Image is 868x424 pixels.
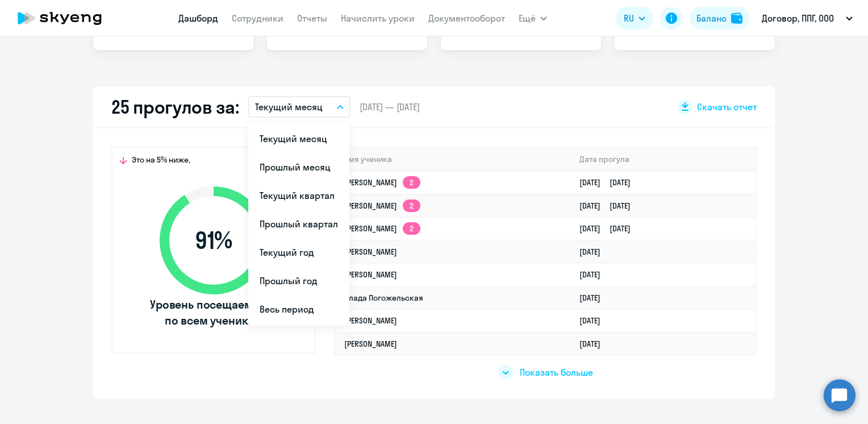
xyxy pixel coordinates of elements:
[570,148,756,171] th: Дата прогула
[519,11,536,25] span: Ещё
[344,177,420,188] a: [PERSON_NAME]2
[756,5,858,32] button: Договор, ППГ, ООО
[403,199,420,212] app-skyeng-badge: 2
[696,11,727,25] div: Баланс
[690,7,749,30] button: Балансbalance
[579,223,640,234] a: [DATE][DATE]
[579,177,640,188] a: [DATE][DATE]
[579,315,610,326] a: [DATE]
[403,176,420,189] app-skyeng-badge: 2
[697,101,757,113] span: Скачать отчет
[248,122,349,326] ul: Ещё
[111,95,239,118] h2: 25 прогулов за:
[579,339,610,349] a: [DATE]
[428,13,505,24] a: Документооборот
[403,222,420,235] app-skyeng-badge: 2
[232,13,283,24] a: Сотрудники
[344,223,420,234] a: [PERSON_NAME]2
[579,201,640,211] a: [DATE][DATE]
[248,96,350,118] button: Текущий месяц
[148,227,279,254] span: 91 %
[344,339,397,349] a: [PERSON_NAME]
[335,148,570,171] th: Имя ученика
[344,315,397,326] a: [PERSON_NAME]
[344,201,420,211] a: [PERSON_NAME]2
[344,293,423,303] a: Влада Погожельская
[297,13,327,24] a: Отчеты
[520,366,593,379] span: Показать больше
[762,11,834,25] p: Договор, ППГ, ООО
[344,269,397,280] a: [PERSON_NAME]
[731,13,742,24] img: balance
[519,7,547,30] button: Ещё
[344,247,397,257] a: [PERSON_NAME]
[148,297,279,329] span: Уровень посещаемости по всем ученикам
[579,269,610,280] a: [DATE]
[178,13,218,24] a: Дашборд
[341,13,415,24] a: Начислить уроки
[360,101,420,113] span: [DATE] — [DATE]
[132,155,190,168] span: Это на 5% ниже,
[579,247,610,257] a: [DATE]
[616,7,653,30] button: RU
[624,11,634,25] span: RU
[579,293,610,303] a: [DATE]
[255,100,323,114] p: Текущий месяц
